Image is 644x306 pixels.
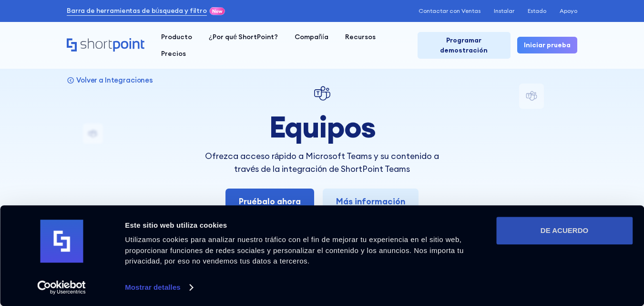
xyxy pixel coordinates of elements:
[345,32,376,41] font: Recursos
[286,29,337,45] a: Compañía
[125,280,193,295] a: Mostrar detalles
[67,6,207,15] font: Barra de herramientas de búsqueda y filtro
[67,75,153,84] a: Volver a Integraciones
[209,32,278,41] font: ¿Por qué ShortPoint?
[295,32,328,41] font: Compañía
[67,38,144,53] a: Hogar
[225,189,314,214] a: Pruébalo ahora
[472,195,644,306] iframe: Widget de chat
[40,220,83,263] img: logo
[337,29,384,45] a: Recursos
[440,36,488,54] font: Programar demostración
[524,41,571,49] font: Iniciar prueba
[153,29,200,45] a: Producto
[496,217,633,244] button: DE ACUERDO
[20,280,103,295] a: Cookiebot centrado en el usuario - se abre en una nueva ventana
[541,226,588,234] font: DE ACUERDO
[517,37,577,53] a: Iniciar prueba
[312,84,332,104] img: Equipos
[161,32,192,41] font: Producto
[323,189,419,214] a: Más información
[125,283,181,291] font: Mostrar detalles
[200,29,286,45] a: ¿Por qué ShortPoint?
[153,45,194,62] a: Precios
[125,235,464,265] font: Utilizamos cookies para analizar nuestro tráfico con el fin de mejorar tu experiencia en el sitio...
[336,196,405,207] font: Más información
[67,6,207,16] a: Barra de herramientas de búsqueda y filtro
[269,107,376,146] font: Equipos
[528,8,546,14] a: Estado
[418,32,511,59] a: Programar demostración
[161,49,186,58] font: Precios
[239,196,301,207] font: Pruébalo ahora
[419,8,480,14] a: Contactar con Ventas
[494,8,514,14] a: Instalar
[76,75,153,84] font: Volver a Integraciones
[125,221,227,229] font: Este sitio web utiliza cookies
[205,150,440,174] font: Ofrezca acceso rápido a Microsoft Teams y su contenido a través de la integración de ShortPoint T...
[560,8,577,14] a: Apoyo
